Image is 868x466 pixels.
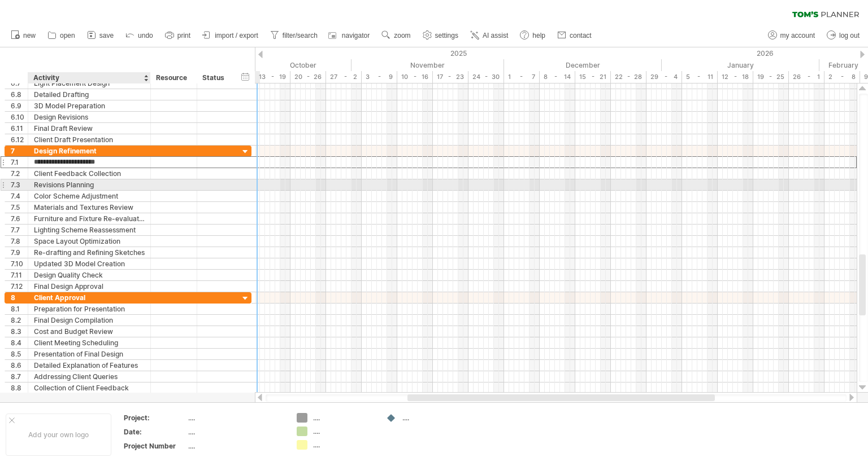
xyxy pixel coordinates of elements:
a: AI assist [467,28,511,43]
div: 6.11 [11,123,28,134]
div: December 2025 [504,59,662,71]
div: 8.7 [11,371,28,382]
div: 27 - 2 [326,71,362,83]
div: 8 - 14 [540,71,575,83]
span: help [532,32,545,39]
div: Cost and Budget Review [34,326,145,337]
div: 7.10 [11,258,28,269]
div: 7.2 [11,168,28,179]
div: 8.3 [11,326,28,337]
div: 6.9 [11,100,28,111]
div: Final Design Approval [34,281,145,292]
span: navigator [342,32,370,39]
div: Revisions Planning [34,179,145,190]
span: filter/search [283,32,318,39]
div: 1 - 7 [504,71,540,83]
div: .... [188,413,283,423]
div: Activity [33,72,144,83]
div: Client Draft Presentation [34,134,145,145]
div: 7.9 [11,247,28,258]
div: Add your own logo [6,414,111,456]
div: Design Revisions [34,112,145,122]
span: undo [138,32,153,39]
a: my account [765,28,818,43]
a: new [8,28,39,43]
div: Lighting Scheme Reassessment [34,225,145,235]
div: January 2026 [662,59,819,71]
div: 8.6 [11,360,28,371]
div: Final Design Compilation [34,315,145,326]
a: import / export [199,28,262,43]
span: AI assist [483,32,508,39]
span: my account [780,32,815,39]
span: contact [570,32,592,39]
div: Client Approval [34,292,145,303]
div: Color Scheme Adjustment [34,191,145,201]
div: 20 - 26 [290,71,326,83]
div: Presentation of Final Design [34,349,145,359]
div: Updated 3D Model Creation [34,258,145,269]
div: .... [313,440,375,450]
a: undo [123,28,157,43]
div: 7.6 [11,213,28,224]
div: Design Quality Check [34,270,145,280]
div: Project Number [124,441,186,451]
div: Materials and Textures Review [34,202,145,213]
div: 29 - 4 [646,71,682,83]
div: 3 - 9 [362,71,397,83]
a: save [84,28,117,43]
div: 8 [11,292,28,303]
div: 5 - 11 [682,71,718,83]
div: Re-drafting and Refining Sketches [34,247,145,258]
a: print [162,28,194,43]
div: 7.8 [11,236,28,247]
div: 22 - 28 [611,71,646,83]
div: 8.4 [11,337,28,348]
div: Addressing Client Queries [34,371,145,382]
a: settings [420,28,462,43]
div: Final Draft Review [34,123,145,134]
span: zoom [394,32,410,39]
div: 24 - 30 [468,71,504,83]
div: 7.4 [11,191,28,201]
div: 19 - 25 [753,71,789,83]
div: 12 - 18 [718,71,753,83]
div: 7.12 [11,281,28,292]
a: contact [554,28,595,43]
span: new [23,32,36,39]
a: open [45,28,79,43]
div: 7.3 [11,179,28,190]
div: November 2025 [351,59,504,71]
div: 8.1 [11,304,28,314]
div: Client Meeting Scheduling [34,337,145,348]
div: Preparation for Presentation [34,304,145,314]
div: Detailed Explanation of Features [34,360,145,371]
div: Project: [124,413,186,423]
div: Furniture and Fixture Re-evaluation [34,213,145,224]
div: 17 - 23 [433,71,468,83]
div: Design Refinement [34,146,145,156]
div: Client Feedback Collection [34,168,145,179]
a: filter/search [267,28,321,43]
div: .... [402,413,464,423]
div: 7.1 [11,157,28,168]
div: 2 - 8 [824,71,860,83]
div: 7 [11,146,28,156]
div: October 2025 [194,59,351,71]
span: print [177,32,190,39]
a: zoom [379,28,414,43]
a: log out [824,28,863,43]
div: 7.7 [11,225,28,235]
span: settings [435,32,458,39]
div: 8.2 [11,315,28,326]
span: open [60,32,75,39]
a: help [517,28,549,43]
div: 10 - 16 [397,71,433,83]
div: .... [188,441,283,451]
div: Collection of Client Feedback [34,383,145,393]
span: import / export [215,32,258,39]
div: .... [188,427,283,437]
div: Date: [124,427,186,437]
div: 6.8 [11,89,28,100]
div: 7.5 [11,202,28,213]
